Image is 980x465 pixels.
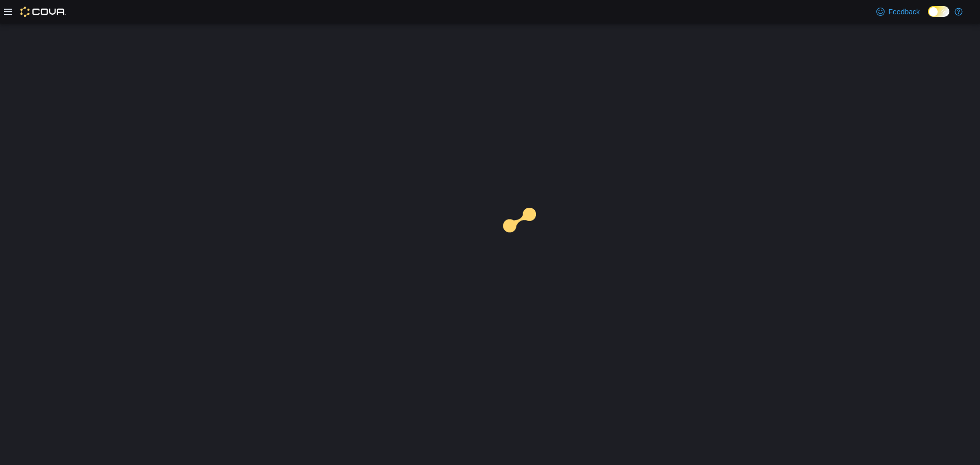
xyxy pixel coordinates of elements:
a: Feedback [872,2,924,22]
input: Dark Mode [928,6,949,17]
span: Feedback [889,7,920,17]
img: Cova [20,7,66,17]
img: cova-loader [490,200,567,277]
